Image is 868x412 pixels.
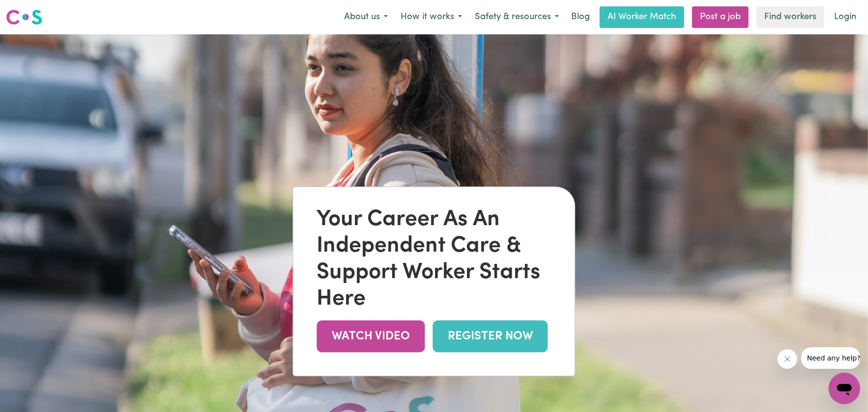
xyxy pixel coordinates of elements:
[433,320,548,352] a: REGISTER NOW
[6,7,59,15] span: Need any help?
[338,7,394,27] button: About us
[829,373,860,404] iframe: Button to launch messaging window
[828,6,862,28] a: Login
[801,347,860,369] iframe: Message from company
[692,6,749,28] a: Post a job
[6,8,42,26] img: Careseekers logo
[468,7,565,27] button: Safety & resources
[394,7,468,27] button: How it works
[317,320,425,352] a: WATCH VIDEO
[600,6,684,28] a: AI Worker Match
[6,6,42,28] a: Careseekers logo
[565,6,596,28] a: Blog
[756,6,824,28] a: Find workers
[778,349,797,369] iframe: Close message
[317,206,551,312] div: Your Career As An Independent Care & Support Worker Starts Here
